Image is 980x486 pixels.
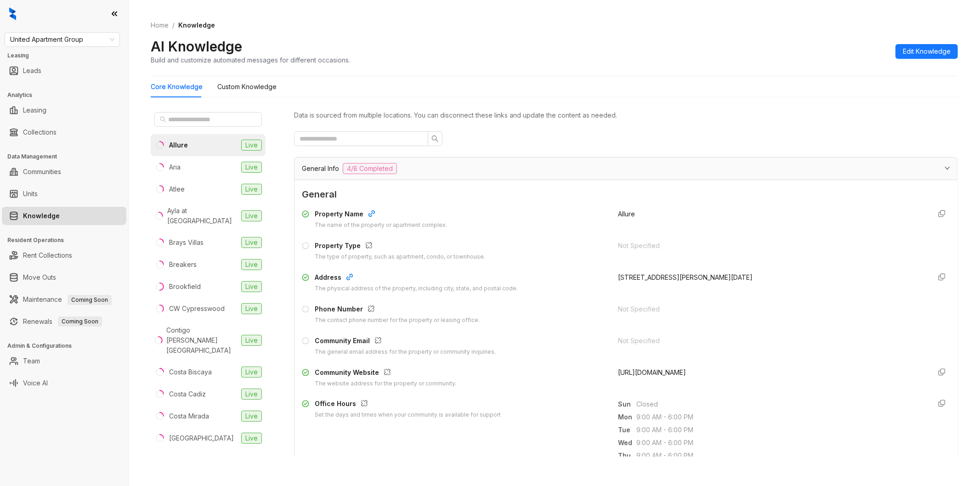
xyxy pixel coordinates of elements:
a: Leads [23,62,41,80]
span: [URL][DOMAIN_NAME] [618,368,686,376]
div: Costa Cadiz [169,389,206,399]
span: Thu [618,451,637,461]
li: Knowledge [2,207,126,225]
li: Renewals [2,312,126,331]
a: Team [23,352,40,370]
li: Communities [2,163,126,181]
div: Community Website [315,367,456,379]
span: Live [241,389,262,400]
div: Contigo [PERSON_NAME][GEOGRAPHIC_DATA] [166,325,238,356]
h3: Analytics [7,91,128,99]
span: Live [241,281,262,292]
div: [GEOGRAPHIC_DATA] [169,433,234,443]
span: Live [241,237,262,248]
div: Dominion at [GEOGRAPHIC_DATA] [166,455,238,475]
li: Leads [2,62,126,80]
div: Costa Mirada [169,411,209,421]
span: Wed [618,438,637,448]
div: Atlee [169,184,185,194]
li: Collections [2,123,126,141]
div: Breakers [169,260,197,270]
span: Live [241,303,262,314]
div: The type of property, such as apartment, condo, or townhouse. [315,253,485,261]
div: [STREET_ADDRESS][PERSON_NAME][DATE] [618,272,924,283]
span: Live [241,184,262,195]
span: General Info [302,164,339,174]
div: Custom Knowledge [217,82,277,92]
div: Phone Number [315,304,480,316]
img: logo [9,7,16,20]
a: RenewalsComing Soon [23,312,102,331]
span: Live [241,411,262,422]
span: Coming Soon [58,316,102,327]
span: 9:00 AM - 6:00 PM [637,438,924,448]
div: General Info4/8 Completed [295,158,957,180]
li: Rent Collections [2,246,126,265]
a: Knowledge [23,207,60,225]
div: Aria [169,162,181,172]
li: Maintenance [2,290,126,309]
span: Live [241,433,262,444]
span: Sun [618,399,637,409]
span: Allure [618,210,635,218]
div: Office Hours [315,399,501,411]
button: Edit Knowledge [895,44,958,59]
span: 9:00 AM - 6:00 PM [637,425,924,435]
h3: Admin & Configurations [7,342,128,350]
div: The physical address of the property, including city, state, and postal code. [315,284,518,293]
li: Team [2,352,126,370]
span: search [160,116,166,123]
a: Home [149,20,170,30]
li: Units [2,185,126,203]
h3: Data Management [7,153,128,161]
div: Community Email [315,336,496,348]
span: 9:00 AM - 6:00 PM [637,451,924,461]
div: Brookfield [169,282,201,292]
li: Leasing [2,101,126,119]
a: Collections [23,123,57,141]
div: The general email address for the property or community inquiries. [315,348,496,356]
div: Not Specified [618,304,924,314]
div: Not Specified [618,336,924,346]
h3: Leasing [7,51,128,60]
a: Voice AI [23,374,48,392]
span: Live [241,335,262,346]
div: Set the days and times when your community is available for support [315,411,501,419]
h2: AI Knowledge [151,38,242,55]
span: Live [241,210,262,221]
span: expanded [945,165,950,171]
div: CW Cypresswood [169,304,225,314]
li: / [172,20,175,30]
div: Ayla at [GEOGRAPHIC_DATA] [167,206,238,226]
h3: Resident Operations [7,236,128,244]
span: Live [241,140,262,151]
div: Brays Villas [169,237,204,248]
div: The name of the property or apartment complex. [315,221,447,230]
div: Property Type [315,241,485,253]
div: Address [315,272,518,284]
a: Move Outs [23,268,56,287]
div: Core Knowledge [151,82,203,92]
div: Property Name [315,209,447,221]
span: General [302,187,950,202]
span: Tue [618,425,637,435]
span: Mon [618,412,637,422]
span: Coming Soon [68,295,112,305]
a: Communities [23,163,61,181]
span: 9:00 AM - 6:00 PM [637,412,924,422]
div: Costa Biscaya [169,367,212,377]
a: Leasing [23,101,46,119]
span: Edit Knowledge [903,46,951,57]
div: The contact phone number for the property or leasing office. [315,316,480,325]
div: The website address for the property or community. [315,379,456,388]
li: Voice AI [2,374,126,392]
div: Allure [169,140,188,150]
span: Live [241,367,262,378]
span: Knowledge [178,21,215,29]
div: Data is sourced from multiple locations. You can disconnect these links and update the content as... [294,110,958,120]
a: Rent Collections [23,246,72,265]
li: Move Outs [2,268,126,287]
span: search [431,135,439,142]
span: Closed [637,399,924,409]
span: Live [241,259,262,270]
